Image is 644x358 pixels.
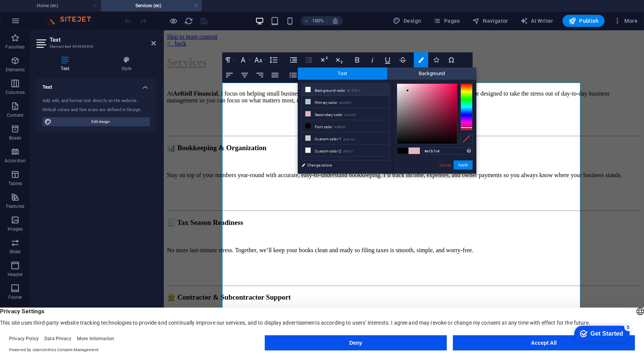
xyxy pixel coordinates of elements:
span: Text [298,68,387,80]
small: #e1b7c4 [344,113,356,118]
div: Add, edit, and format text directly on the website. [42,98,150,104]
h4: Style [97,56,156,72]
small: #080202 [334,125,346,130]
p: Features [6,203,24,209]
button: Unordered List [286,68,300,83]
button: Align Center [237,68,252,83]
span: Pages [433,17,460,25]
h3: 👷 Contractor & Subcontractor Support [3,263,477,271]
button: Align Right [253,68,267,83]
p: Boxes [9,135,22,141]
span: #e1b7c4 [408,148,420,154]
li: Custom color 2 [302,144,389,157]
li: Custom color 1 [302,132,389,144]
small: #f0f2f1 [343,149,353,154]
button: Increase Indent [286,52,301,68]
button: Font Size [253,52,267,68]
small: #A4C8E1 [339,100,352,106]
p: Images [8,226,23,232]
h3: 📊 Bookkeeping & Organization [3,113,477,122]
button: Colors [414,52,428,68]
strong: Services [3,25,43,38]
button: reload [184,16,193,25]
button: Bold (Ctrl+B) [350,52,364,68]
button: Edit design [42,117,150,126]
p: Content [7,112,24,118]
span: Publish [569,17,598,25]
h3: 🧾 Tax Season Readiness [3,188,477,196]
h4: Text [36,56,97,72]
small: #F7F9FC [347,88,360,94]
div: 5 [56,2,64,9]
p: Columns [6,89,25,96]
p: Tables [8,181,22,187]
img: Editor Logo [44,16,101,25]
p: Footer [8,294,22,300]
button: 100% [301,16,328,25]
li: Secondary color [302,108,389,120]
span: AI Writer [520,17,553,25]
button: Pages [430,15,463,27]
button: Underline (Ctrl+U) [380,52,395,68]
p: No more last-minute stress. Together, we’ll keep your books clean and ready so filing taxes is sm... [3,217,477,223]
span: Edit design [54,117,148,126]
a: Change colors [298,160,386,170]
span: Design [393,17,421,25]
i: Reload page [184,17,193,25]
div: Clear Color Selection [460,133,473,144]
span: Navigator [472,17,508,25]
button: Subscript [332,52,346,68]
button: Italic (Ctrl+I) [365,52,380,68]
li: Primary color [302,96,389,108]
button: Strikethrough [396,52,410,68]
p: Slider [9,249,21,255]
h3: Element #ed-904698903 [50,43,141,50]
p: At , I focus on helping small business owners stay organized, confident, and ready for growth. My... [3,60,477,74]
span: Background [387,68,477,80]
span: More [614,17,638,25]
h4: Text [36,78,156,92]
p: Accordion [5,158,26,164]
a: Skip to main content [3,3,53,9]
div: Design (Ctrl+Alt+Y) [390,15,424,27]
p: Stay on top of your numbers year-round with accurate, easy-to-understand bookkeeping. I’ll track ... [3,141,477,148]
small: #cacccb [343,137,355,142]
button: Align Justify [268,68,282,83]
button: Paragraph Format [222,52,237,68]
button: Icons [429,52,443,68]
div: Get Started 5 items remaining, 0% complete [6,4,61,20]
button: Font Family [237,52,252,68]
li: Background color [302,84,389,96]
span: #010609 [397,148,408,154]
li: Font color [302,120,389,132]
button: Decrease Indent [302,52,316,68]
button: Publish [562,15,605,27]
p: Header [8,272,23,278]
button: Navigator [469,15,511,27]
strong: AeRiell Financial [9,60,54,66]
button: Align Left [222,68,237,83]
button: Special Characters [444,52,459,68]
button: Design [390,15,424,27]
button: Apply [454,160,473,170]
p: Elements [6,67,25,73]
div: Get Started [22,8,55,15]
h2: Text [50,36,156,43]
a: Cancel [438,162,452,168]
button: Superscript [317,52,331,68]
div: Default colors and font sizes are defined in Design. [42,107,150,113]
button: AI Writer [517,15,556,27]
h6: 100% [312,16,324,25]
button: Line Height [268,52,282,68]
p: If you work with subcontractors, I’ll help you organize exemption paperwork, keep records in orde... [3,291,477,298]
button: More [611,15,641,27]
h4: Services (en) [101,2,202,10]
i: On resize automatically adjust zoom level to fit chosen device. [332,17,339,24]
p: Favorites [5,44,25,50]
